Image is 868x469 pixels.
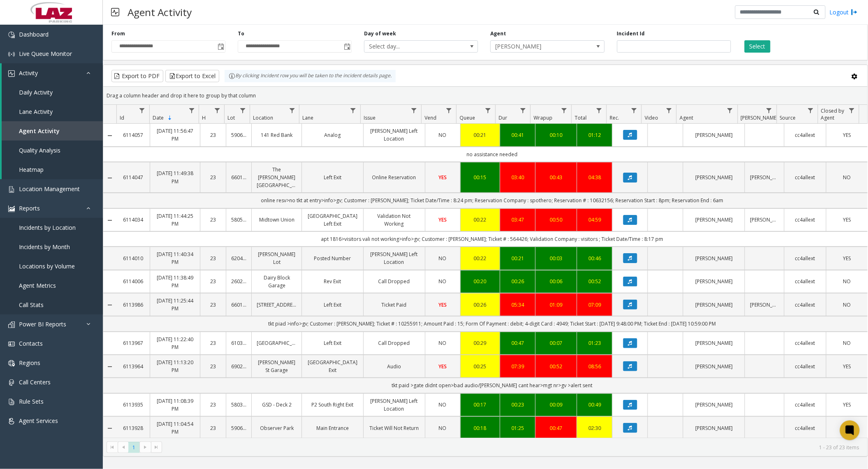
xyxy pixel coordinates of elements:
div: 00:03 [541,254,572,262]
td: apt 1816>visitors vali not working>info>gv; Customer : [PERSON_NAME]; Ticket # : 564426; Validati... [116,231,868,247]
a: Collapse Details [103,363,116,370]
a: 6114047 [121,173,145,181]
a: [DATE] 11:40:34 PM [155,250,195,266]
a: Ticket Will Not Return [369,424,420,432]
a: [PERSON_NAME] [688,173,740,181]
a: 00:47 [541,424,572,432]
a: YES [831,424,863,432]
button: Export to PDF [111,70,163,82]
a: 6113935 [121,401,145,409]
a: 00:41 [505,131,530,139]
td: no assistance needed [116,147,868,162]
div: 00:43 [541,173,572,181]
a: 23 [205,339,221,347]
a: P2 South Right Exit [307,401,358,409]
a: 00:25 [466,363,495,370]
a: 590619 [231,131,247,139]
div: 03:40 [505,173,530,181]
img: 'icon' [8,32,15,38]
a: 00:52 [582,277,607,285]
a: Posted Number [307,254,358,262]
a: [PERSON_NAME] [688,216,740,224]
a: H Filter Menu [211,105,223,116]
label: Day of week [364,30,396,37]
div: 01:23 [582,339,607,347]
img: infoIcon.svg [229,73,235,79]
a: 23 [205,424,221,432]
a: Source Filter Menu [805,105,816,116]
a: Call Dropped [369,339,420,347]
span: Activity [19,69,38,77]
span: YES [843,216,851,223]
span: Page 1 [128,442,139,453]
a: Dairy Block Garage [257,274,297,289]
a: Daily Activity [2,83,103,102]
img: 'icon' [8,321,15,328]
a: [PERSON_NAME] [750,216,779,224]
a: 6114034 [121,216,145,224]
div: 05:34 [505,301,530,309]
a: Left Exit [307,173,358,181]
button: Select [745,40,771,53]
a: [STREET_ADDRESS] [257,301,297,309]
span: Incidents by Month [19,243,70,251]
span: Rule Sets [19,397,44,405]
a: Call Dropped [369,277,420,285]
span: YES [843,132,851,139]
a: Collapse Details [103,302,116,308]
a: 00:15 [466,173,495,181]
a: [PERSON_NAME] [688,254,740,262]
a: 6114006 [121,277,145,285]
a: 07:09 [582,301,607,309]
a: The [PERSON_NAME][GEOGRAPHIC_DATA] [257,166,297,189]
span: Power BI Reports [19,320,66,328]
a: 260229 [231,277,247,285]
div: 00:26 [505,277,530,285]
div: Drag a column header and drop it here to group by that column [103,88,868,103]
span: Quality Analysis [19,146,60,154]
td: online resv>no tkt at entry>info>gv; Customer : [PERSON_NAME]; Ticket Date/Time : 8:24 pm; Reserv... [116,193,868,208]
div: 00:26 [466,301,495,309]
button: Export to Excel [165,70,219,82]
a: Rev Exit [307,277,358,285]
div: 00:18 [466,424,495,432]
a: cc4allext [789,131,821,139]
a: [DATE] 11:44:25 PM [155,212,195,228]
img: 'icon' [8,418,15,425]
label: From [111,30,125,37]
a: Dur Filter Menu [518,105,529,116]
a: Activity [2,63,103,83]
a: Issue Filter Menu [408,105,420,116]
a: 00:23 [505,401,530,409]
img: logout [851,8,858,16]
a: 23 [205,216,221,224]
a: 04:59 [582,216,607,224]
img: 'icon' [8,206,15,212]
a: Collapse Details [103,425,116,432]
a: Observer Park [257,424,297,432]
a: [GEOGRAPHIC_DATA] [257,339,297,347]
span: NO [439,132,447,139]
a: YES [430,173,455,181]
a: [PERSON_NAME] Left Location [369,127,420,143]
div: 01:12 [582,131,607,139]
div: 01:09 [541,301,572,309]
a: NO [831,277,863,285]
div: 00:20 [466,277,495,285]
span: Heatmap [19,166,44,173]
a: Video Filter Menu [664,105,675,116]
a: [DATE] 11:56:47 PM [155,127,195,143]
img: 'icon' [8,70,15,77]
span: Locations by Volume [19,262,75,270]
a: 23 [205,173,221,181]
a: 00:06 [541,277,572,285]
a: 01:25 [505,424,530,432]
a: Left Exit [307,339,358,347]
a: 00:47 [505,339,530,347]
a: cc4allext [789,173,821,181]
